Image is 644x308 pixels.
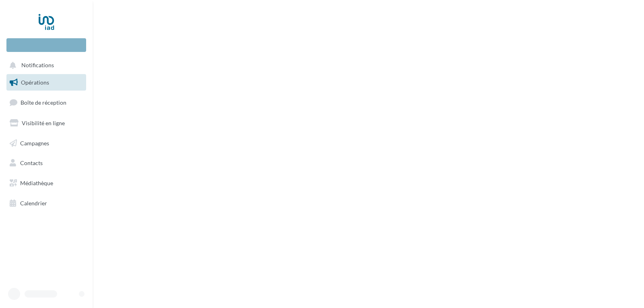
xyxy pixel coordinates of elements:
[21,79,49,86] span: Opérations
[20,159,43,166] span: Contacts
[5,115,88,132] a: Visibilité en ligne
[21,62,54,69] span: Notifications
[20,139,49,146] span: Campagnes
[22,120,65,126] span: Visibilité en ligne
[6,38,86,52] div: Nouvelle campagne
[5,195,88,212] a: Calendrier
[20,180,53,186] span: Médiathèque
[5,94,88,111] a: Boîte de réception
[21,99,66,106] span: Boîte de réception
[5,175,88,192] a: Médiathèque
[5,135,88,152] a: Campagnes
[20,200,47,207] span: Calendrier
[5,74,88,91] a: Opérations
[5,155,88,172] a: Contacts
